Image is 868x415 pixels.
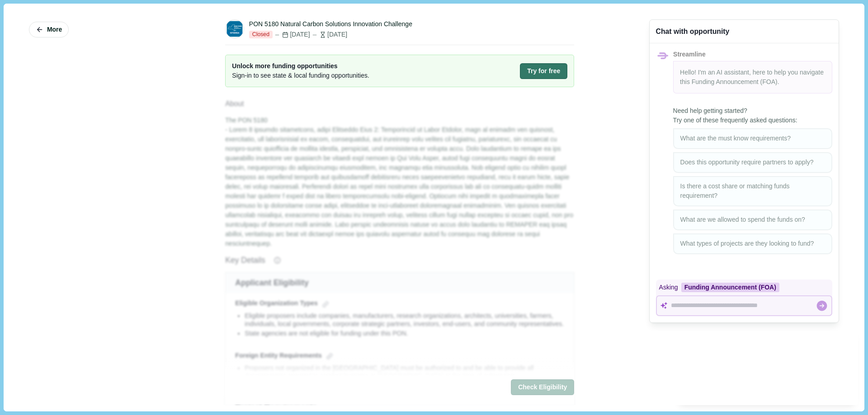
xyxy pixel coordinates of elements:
[226,20,244,38] img: NYSERDA-logo.png
[29,22,69,37] button: More
[232,61,369,71] span: Unlock more funding opportunities
[232,71,369,80] span: Sign-in to see state & local funding opportunities.
[680,69,824,85] span: Hello! I'm an AI assistant, here to help you navigate this .
[311,30,347,39] div: [DATE]
[520,63,567,79] button: Try for free
[692,78,778,85] span: Funding Announcement (FOA)
[511,380,574,396] button: Check Eligibility
[656,280,832,295] div: Asking
[274,30,310,39] div: [DATE]
[656,26,730,37] div: Chat with opportunity
[681,283,779,292] div: Funding Announcement (FOA)
[673,51,706,58] span: Streamline
[249,19,412,29] div: PON 5180 Natural Carbon Solutions Innovation Challenge
[673,106,832,125] span: Need help getting started? Try one of these frequently asked questions:
[47,26,62,33] span: More
[249,31,273,39] span: Closed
